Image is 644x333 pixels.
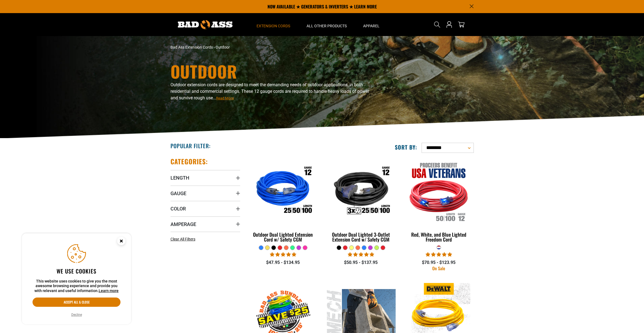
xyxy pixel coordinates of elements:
div: $50.95 - $137.95 [326,259,396,266]
summary: Color [170,201,240,216]
summary: Gauge [170,186,240,201]
span: › [214,45,215,49]
h2: We use cookies [33,267,120,275]
a: Outdoor Dual Lighted Extension Cord w/ Safety CGM Outdoor Dual Lighted Extension Cord w/ Safety CGM [248,157,318,245]
img: Red, White, and Blue Lighted Freedom Cord [404,160,473,223]
img: Outdoor Dual Lighted Extension Cord w/ Safety CGM [249,160,317,223]
summary: Extension Cords [248,13,298,36]
aside: Cookie Consent [22,233,131,325]
div: Outdoor Dual Lighted Extension Cord w/ Safety CGM [248,232,318,242]
div: $47.95 - $134.95 [248,259,318,266]
label: Sort by: [395,144,417,151]
img: Bad Ass Extension Cords [178,20,233,29]
span: Outdoor [216,45,230,49]
a: Bad Ass Extension Cords [170,45,213,49]
div: Red, White, and Blue Lighted Freedom Cord [404,232,474,242]
div: $70.95 - $123.95 [404,259,474,266]
span: Color [170,206,186,212]
span: Extension Cords [257,23,290,28]
a: Outdoor Dual Lighted 3-Outlet Extension Cord w/ Safety CGM Outdoor Dual Lighted 3-Outlet Extensio... [326,157,396,245]
span: Read More [216,96,234,100]
summary: Length [170,170,240,185]
div: On Sale [404,266,474,270]
p: This website uses cookies to give you the most awesome browsing experience and provide you with r... [33,279,120,293]
span: 4.81 stars [270,252,296,257]
span: 4.80 stars [348,252,374,257]
a: Clear All Filters [170,236,198,242]
h2: Categories: [170,157,208,166]
nav: breadcrumbs [170,44,370,50]
span: All Other Products [307,23,347,28]
span: Length [170,175,189,181]
div: Outdoor Dual Lighted 3-Outlet Extension Cord w/ Safety CGM [326,232,396,242]
summary: Amperage [170,216,240,232]
span: 5.00 stars [426,252,452,257]
a: Red, White, and Blue Lighted Freedom Cord Red, White, and Blue Lighted Freedom Cord [404,157,474,245]
button: Decline [70,312,84,317]
summary: All Other Products [298,13,355,36]
summary: Apparel [355,13,388,36]
h1: Outdoor [170,63,370,79]
h2: Popular Filter: [170,142,211,149]
span: Gauge [170,190,186,197]
span: Amperage [170,221,196,227]
summary: Search [433,20,442,29]
span: Clear All Filters [170,237,195,241]
button: Accept all & close [33,298,120,307]
span: Apparel [363,23,380,28]
img: Outdoor Dual Lighted 3-Outlet Extension Cord w/ Safety CGM [327,160,395,223]
span: Outdoor extension cords are designed to meet the demanding needs of outdoor applications, in both... [170,82,369,100]
a: Learn more [99,289,119,293]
